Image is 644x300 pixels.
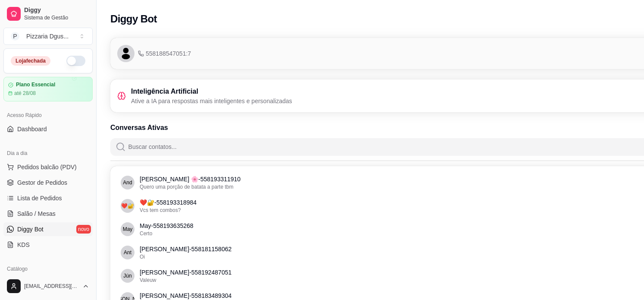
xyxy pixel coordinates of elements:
[140,254,145,260] span: Oi
[131,97,292,105] p: Ative a IA para respostas mais inteligentes e personalizadas
[3,176,93,189] a: Gestor de Pedidos
[3,77,93,101] a: Plano Essencialaté 28/08
[3,191,93,205] a: Lista de Pedidos
[3,108,93,122] div: Acesso Rápido
[3,238,93,252] a: KDS
[140,231,152,237] span: Certo
[17,194,62,202] span: Lista de Pedidos
[3,160,93,174] button: Pedidos balcão (PDV)
[3,222,93,236] a: Diggy Botnovo
[3,207,93,221] a: Salão / Mesas
[3,262,93,276] div: Catálogo
[17,125,47,133] span: Dashboard
[14,90,36,97] article: até 28/08
[140,277,156,283] span: Valeuw
[138,49,191,58] span: 558188547051:7
[66,56,85,66] button: Alterar Status
[131,86,292,97] h3: Inteligência Artificial
[3,122,93,136] a: Dashboard
[3,146,93,160] div: Dia a dia
[123,272,131,279] span: Júnior Sena
[17,225,44,234] span: Diggy Bot
[17,163,77,171] span: Pedidos balcão (PDV)
[117,45,134,62] span: avatar
[140,184,233,190] span: Quero uma porção de batata a parte tbm
[17,178,67,187] span: Gestor de Pedidos
[24,283,79,290] span: [EMAIL_ADDRESS][DOMAIN_NAME]
[121,202,134,209] span: ❤️🔐
[123,226,133,233] span: May
[26,32,69,41] div: Pizzaria Dgus ...
[16,82,55,88] article: Plano Essencial
[11,56,50,66] div: Loja fechada
[3,3,93,24] a: DiggySistema de Gestão
[11,32,19,41] span: P
[3,276,93,297] button: [EMAIL_ADDRESS][DOMAIN_NAME]
[17,209,56,218] span: Salão / Mesas
[140,207,181,213] span: Vcs tem combos?
[17,240,30,249] span: KDS
[124,249,131,256] span: Antonio Pedro
[110,123,168,133] h3: Conversas Ativas
[3,28,93,45] button: Select a team
[24,14,89,21] span: Sistema de Gestão
[24,6,89,14] span: Diggy
[123,179,132,186] span: Andresa Carvalho 🌸
[110,12,157,26] h2: Diggy Bot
